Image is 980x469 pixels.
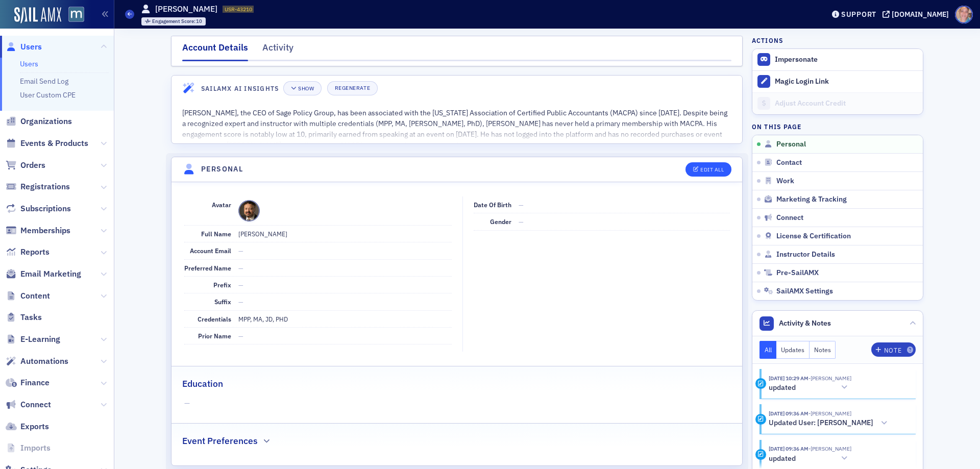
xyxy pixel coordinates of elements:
[519,201,524,209] span: —
[20,59,38,68] a: Users
[769,453,851,464] button: updated
[6,116,72,127] a: Organizations
[20,116,72,127] span: Organizations
[20,246,50,258] span: Reports
[6,268,81,280] a: Email Marketing
[6,41,42,53] a: Users
[776,158,802,167] span: Contact
[201,164,243,175] h4: Personal
[262,41,293,60] div: Activity
[955,6,973,23] span: Profile
[884,348,901,353] div: Note
[190,246,231,255] span: Account Email
[871,342,916,357] button: Note
[20,399,51,410] span: Connect
[238,226,452,242] dd: [PERSON_NAME]
[685,162,731,177] button: Edit All
[214,298,231,306] span: Suffix
[213,281,231,289] span: Prefix
[20,334,60,345] span: E-Learning
[769,410,808,417] time: 4/26/2025 09:36 AM
[20,356,68,367] span: Automations
[808,445,851,452] span: Natalie Antonakas
[20,225,70,236] span: Memberships
[775,55,818,64] button: Impersonate
[20,377,50,388] span: Finance
[20,160,45,171] span: Orders
[20,181,70,192] span: Registrations
[810,341,836,359] button: Notes
[752,122,923,131] h4: On this page
[6,160,45,171] a: Orders
[474,201,511,209] span: Date of Birth
[755,378,766,389] div: Update
[519,217,524,226] span: —
[182,377,223,390] h2: Education
[238,264,243,272] span: —
[182,41,248,61] div: Account Details
[776,232,851,241] span: License & Certification
[201,84,279,93] h4: SailAMX AI Insights
[152,18,197,24] span: Engagement Score :
[776,213,803,223] span: Connect
[6,312,42,323] a: Tasks
[6,334,60,345] a: E-Learning
[20,268,81,280] span: Email Marketing
[20,421,49,432] span: Exports
[20,290,50,302] span: Content
[20,312,42,323] span: Tasks
[238,281,243,289] span: —
[61,7,84,24] a: View Homepage
[752,92,923,114] a: Adjust Account Credit
[182,434,258,448] h2: Event Preferences
[755,449,766,460] div: Update
[808,410,851,417] span: Natalie Antonakas
[759,341,777,359] button: All
[883,11,952,18] button: [DOMAIN_NAME]
[20,90,76,100] a: User Custom CPE
[201,230,231,238] span: Full Name
[776,177,794,186] span: Work
[14,7,61,23] a: SailAMX
[769,418,873,428] h5: Updated User: [PERSON_NAME]
[152,19,203,24] div: 10
[20,77,68,86] a: Email Send Log
[776,268,819,278] span: Pre-SailAMX
[776,250,835,259] span: Instructor Details
[841,10,876,19] div: Support
[752,70,923,92] button: Magic Login Link
[20,41,42,53] span: Users
[776,341,810,359] button: Updates
[769,418,891,429] button: Updated User: [PERSON_NAME]
[752,36,783,45] h4: Actions
[6,138,88,149] a: Events & Products
[776,195,847,204] span: Marketing & Tracking
[238,298,243,306] span: —
[298,86,314,91] div: Show
[20,138,88,149] span: Events & Products
[779,318,831,329] span: Activity & Notes
[700,167,724,172] div: Edit All
[6,181,70,192] a: Registrations
[755,414,766,425] div: Activity
[775,99,918,108] div: Adjust Account Credit
[141,17,206,26] div: Engagement Score: 10
[775,77,918,86] div: Magic Login Link
[6,356,68,367] a: Automations
[769,454,796,463] h5: updated
[892,10,949,19] div: [DOMAIN_NAME]
[769,382,851,393] button: updated
[6,377,50,388] a: Finance
[20,442,51,454] span: Imports
[6,246,50,258] a: Reports
[198,332,231,340] span: Prior Name
[6,290,50,302] a: Content
[769,383,796,392] h5: updated
[20,203,71,214] span: Subscriptions
[490,217,511,226] span: Gender
[6,225,70,236] a: Memberships
[238,332,243,340] span: —
[6,421,49,432] a: Exports
[184,264,231,272] span: Preferred Name
[68,7,84,22] img: SailAMX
